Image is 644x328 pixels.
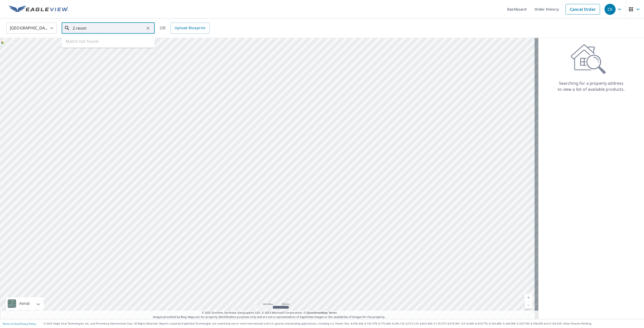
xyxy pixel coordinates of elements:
[18,297,31,310] div: Aerial
[73,21,144,35] input: Search by address or latitude-longitude
[202,311,337,315] span: © 2025 TomTom, Earthstar Geographics SIO, © 2025 Microsoft Corporation, ©
[171,23,209,34] a: Upload Blueprint
[6,297,44,310] div: Aerial
[525,294,532,301] a: Current Level 5, Zoom In
[144,25,151,32] button: Clear
[329,311,337,314] a: Terms
[44,322,641,325] p: © 2025 Eagle View Technologies, Inc. and Pictometry International Corp. All Rights Reserved. Repo...
[9,6,68,13] img: EV Logo
[160,23,210,34] div: OR
[6,21,57,35] div: [GEOGRAPHIC_DATA]
[566,4,600,15] a: Cancel Order
[557,80,625,92] p: Searching for a property address to view a list of available products.
[605,4,616,15] div: CK
[3,322,18,325] a: Terms of Use
[20,322,36,325] a: Privacy Policy
[3,322,36,325] p: |
[175,25,205,31] span: Upload Blueprint
[306,311,328,314] a: OpenStreetMap
[525,301,532,309] a: Current Level 5, Zoom Out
